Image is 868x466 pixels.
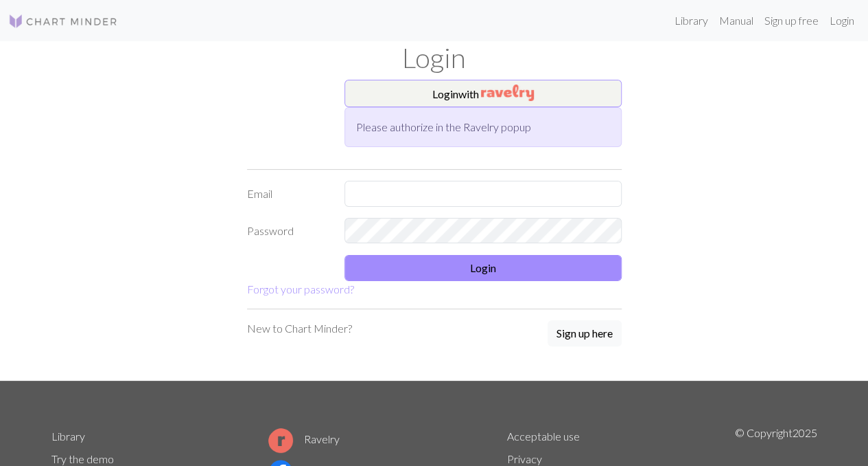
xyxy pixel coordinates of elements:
[239,181,337,207] label: Email
[481,85,534,101] img: Ravelry
[507,430,580,443] a: Acceptable use
[344,255,622,281] button: Login
[507,452,542,465] a: Privacy
[268,432,340,445] a: Ravelry
[669,7,714,34] a: Library
[344,107,622,147] div: Please authorize in the Ravelry popup
[548,320,622,348] a: Sign up here
[344,80,622,107] button: Loginwith
[51,452,114,465] a: Try the demo
[548,320,622,346] button: Sign up here
[759,7,824,34] a: Sign up free
[247,320,352,337] p: New to Chart Minder?
[824,7,860,34] a: Login
[43,41,825,74] h1: Login
[714,7,759,34] a: Manual
[268,428,293,453] img: Ravelry logo
[51,430,85,443] a: Library
[8,13,118,30] img: Logo
[247,282,354,296] a: Forgot your password?
[239,218,337,244] label: Password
